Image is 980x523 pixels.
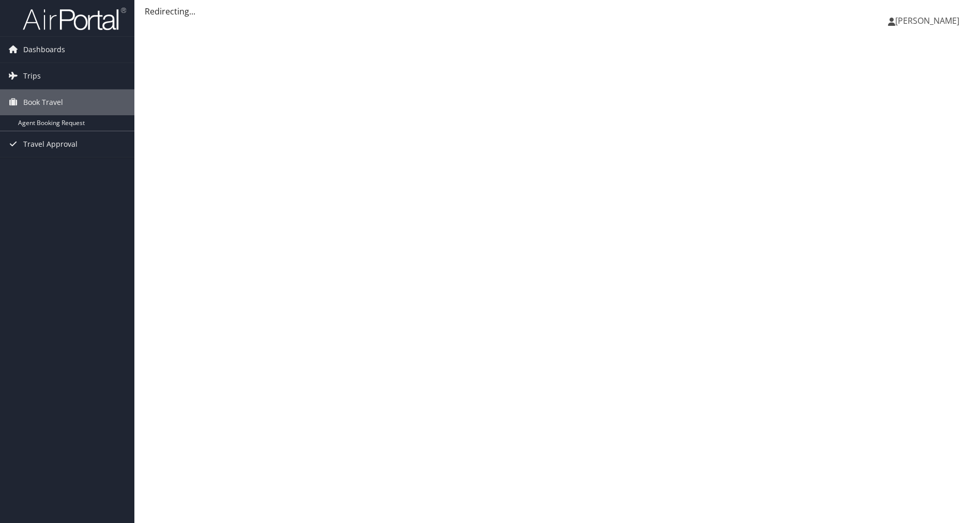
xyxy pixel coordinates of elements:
[888,5,970,36] a: [PERSON_NAME]
[23,37,65,63] span: Dashboards
[145,5,970,18] div: Redirecting...
[895,15,959,26] span: [PERSON_NAME]
[23,131,78,157] span: Travel Approval
[23,7,126,31] img: airportal-logo.png
[23,89,63,115] span: Book Travel
[23,63,41,89] span: Trips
